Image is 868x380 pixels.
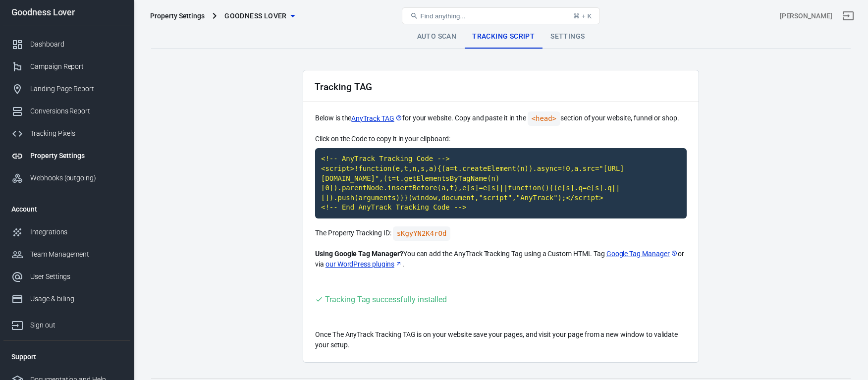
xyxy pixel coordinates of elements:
[30,173,122,183] div: Webhooks (outgoing)
[325,259,402,270] a: our WordPress plugins
[402,7,600,24] button: Find anything...⌘ + K
[834,331,858,355] iframe: Intercom live chat
[315,134,687,144] p: Click on the Code to copy it in your clipboard:
[30,128,122,139] div: Tracking Pixels
[528,111,560,126] code: <head>
[3,33,130,55] a: Dashboard
[315,226,687,241] p: The Property Tracking ID:
[3,243,130,266] a: Team Management
[3,310,130,336] a: Sign out
[3,55,130,78] a: Campaign Report
[3,167,130,189] a: Webhooks (outgoing)
[325,293,447,306] div: Tracking Tag successfully installed
[3,122,130,145] a: Tracking Pixels
[220,7,299,25] button: Goodness Lover
[30,227,122,237] div: Integrations
[30,106,122,116] div: Conversions Report
[542,25,593,49] a: Settings
[150,11,205,21] div: Property Settings
[315,111,687,126] p: Below is the for your website. Copy and paste it in the section of your website, funnel or shop.
[315,250,403,258] strong: Using Google Tag Manager?
[351,113,402,124] a: AnyTrack TAG
[30,294,122,304] div: Usage & billing
[464,25,542,49] a: Tracking Script
[3,197,130,221] li: Account
[315,148,687,218] code: Click to copy
[3,78,130,100] a: Landing Page Report
[3,221,130,243] a: Integrations
[573,12,592,20] div: ⌘ + K
[3,288,130,310] a: Usage & billing
[30,249,122,260] div: Team Management
[30,320,122,330] div: Sign out
[315,293,447,306] div: Visit your website to trigger the Tracking Tag and validate your setup.
[606,249,678,259] a: Google Tag Manager
[315,82,372,92] h2: Tracking TAG
[836,4,860,28] a: Sign out
[30,271,122,282] div: User Settings
[30,151,122,161] div: Property Settings
[780,11,832,21] div: Account id: m2kaqM7f
[30,39,122,50] div: Dashboard
[3,100,130,122] a: Conversions Report
[315,329,687,350] p: Once The AnyTrack Tracking TAG is on your website save your pages, and visit your page from a new...
[30,61,122,72] div: Campaign Report
[315,249,687,270] p: You can add the AnyTrack Tracking Tag using a Custom HTML Tag or via .
[224,10,287,22] span: Goodness Lover
[420,12,465,20] span: Find anything...
[30,84,122,94] div: Landing Page Report
[3,8,130,17] div: Goodness Lover
[3,345,130,369] li: Support
[3,145,130,167] a: Property Settings
[393,226,451,241] code: Copied!
[3,266,130,288] a: User Settings
[409,25,465,49] a: Auto Scan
